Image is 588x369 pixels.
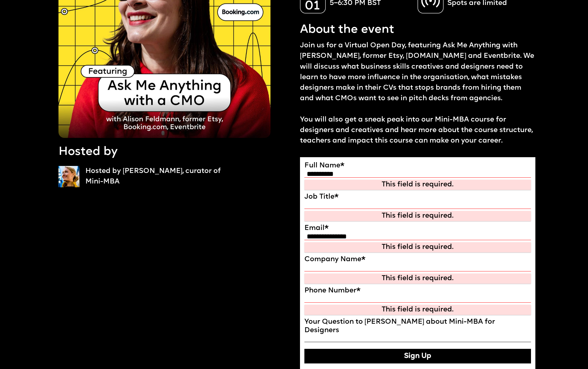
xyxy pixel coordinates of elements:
p: Hosted by [58,144,118,160]
div: This field is required. [306,181,530,189]
div: This field is required. [306,306,530,314]
label: Your Question to [PERSON_NAME] about Mini-MBA for Designers [304,318,531,335]
div: This field is required. [306,274,530,283]
div: This field is required. [306,212,530,220]
label: Phone Number [304,287,531,295]
p: About the event [300,22,394,38]
div: This field is required. [306,243,530,252]
label: Company Name [304,255,531,264]
button: Sign Up [304,349,531,363]
label: Full Name [304,162,531,170]
p: Join us for a Virtual Open Day, featuring Ask Me Anything with [PERSON_NAME], former Etsy, [DOMAI... [300,40,536,146]
label: Email [304,224,531,233]
label: Job Title [304,193,531,201]
p: Hosted by [PERSON_NAME], curator of Mini-MBA [85,166,231,187]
